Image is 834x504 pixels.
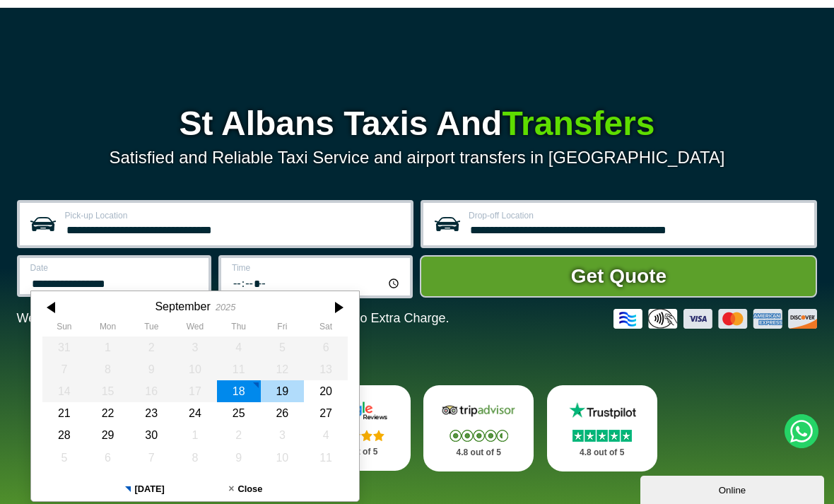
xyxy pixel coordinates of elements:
div: 06 October 2025 [86,447,129,469]
div: 25 September 2025 [216,402,260,424]
div: 01 September 2025 [86,336,129,358]
div: 04 October 2025 [304,424,348,446]
div: 08 September 2025 [86,358,129,380]
span: The Car at No Extra Charge. [287,311,449,325]
div: 01 October 2025 [173,424,217,446]
div: 29 September 2025 [86,424,129,446]
label: Pick-up Location [65,211,402,220]
div: 12 September 2025 [260,358,304,380]
label: Date [30,264,200,272]
img: Stars [450,430,508,442]
iframe: chat widget [640,473,827,504]
div: 03 October 2025 [260,424,304,446]
button: Get Quote [420,255,817,298]
th: Thursday [216,322,260,336]
div: 23 September 2025 [129,402,173,424]
div: 04 September 2025 [216,336,260,358]
a: Tripadvisor Stars 4.8 out of 5 [423,385,534,471]
div: 10 October 2025 [260,447,304,469]
th: Wednesday [173,322,217,336]
div: 03 September 2025 [173,336,217,358]
div: 07 September 2025 [42,358,86,380]
div: 13 September 2025 [304,358,348,380]
button: Close [195,477,296,501]
th: Tuesday [129,322,173,336]
img: Stars [572,430,632,442]
th: Saturday [304,322,348,336]
div: 02 October 2025 [216,424,260,446]
h1: St Albans Taxis And [17,107,818,141]
div: September [155,300,210,313]
span: Transfers [502,105,654,142]
div: 16 September 2025 [129,380,173,402]
div: 02 September 2025 [129,336,173,358]
div: 18 September 2025 [216,380,260,402]
div: 15 September 2025 [86,380,129,402]
div: 14 September 2025 [42,380,86,402]
div: 09 October 2025 [216,447,260,469]
div: 17 September 2025 [173,380,217,402]
img: Tripadvisor [439,401,518,421]
th: Monday [86,322,129,336]
p: 4.8 out of 5 [563,444,642,462]
div: 2025 [215,302,235,312]
div: 07 October 2025 [129,447,173,469]
img: Credit And Debit Cards [613,309,817,329]
button: [DATE] [94,477,195,501]
p: Satisfied and Reliable Taxi Service and airport transfers in [GEOGRAPHIC_DATA] [17,148,818,168]
div: 10 September 2025 [173,358,217,380]
label: Time [232,264,401,272]
p: 4.8 out of 5 [439,444,518,462]
div: 08 October 2025 [173,447,217,469]
label: Drop-off Location [469,211,806,220]
div: 05 October 2025 [42,447,86,469]
p: We Now Accept Card & Contactless Payment In [17,311,450,326]
div: 19 September 2025 [260,380,304,402]
div: 31 August 2025 [42,336,86,358]
div: 05 September 2025 [260,336,304,358]
div: 11 September 2025 [216,358,260,380]
div: 22 September 2025 [86,402,129,424]
div: 24 September 2025 [173,402,217,424]
div: 30 September 2025 [129,424,173,446]
th: Sunday [42,322,86,336]
img: Trustpilot [563,401,642,421]
div: 27 September 2025 [304,402,348,424]
div: 06 September 2025 [304,336,348,358]
div: 20 September 2025 [304,380,348,402]
div: 21 September 2025 [42,402,86,424]
div: 26 September 2025 [260,402,304,424]
div: 28 September 2025 [42,424,86,446]
a: Trustpilot Stars 4.8 out of 5 [547,385,657,471]
th: Friday [260,322,304,336]
div: 09 September 2025 [129,358,173,380]
div: 11 October 2025 [304,447,348,469]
